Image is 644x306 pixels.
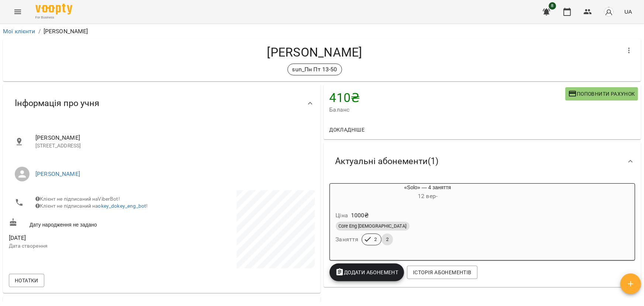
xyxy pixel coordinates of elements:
[35,4,72,14] img: Voopty Logo
[336,223,410,229] span: Core Eng [DEMOGRAPHIC_DATA]
[370,236,381,243] span: 2
[44,27,88,36] p: [PERSON_NAME]
[35,133,309,142] span: [PERSON_NAME]
[382,236,393,243] span: 2
[35,196,120,202] span: Клієнт не підписаний на ViberBot!
[351,211,369,220] p: 1000 ₴
[621,5,635,18] button: UA
[568,89,635,98] span: Поповнити рахунок
[336,234,359,245] h6: Заняття
[15,98,99,109] span: Інформація про учня
[9,242,160,250] p: Дата створення
[287,64,342,75] div: sun_Пн Пт 13-50
[330,90,565,105] h4: 410 ₴
[324,142,641,180] div: Актуальні абонементи(1)
[9,274,44,287] button: Нотатки
[565,87,638,101] button: Поповнити рахунок
[35,170,80,177] a: [PERSON_NAME]
[330,125,365,134] span: Докладніше
[335,268,399,277] span: Додати Абонемент
[407,266,477,279] button: Історія абонементів
[604,7,614,17] img: avatar_s.png
[3,28,35,35] a: Мої клієнти
[3,84,321,122] div: Інформація про учня
[3,27,641,36] nav: breadcrumb
[335,156,439,167] span: Актуальні абонементи ( 1 )
[9,3,27,21] button: Menu
[549,2,556,10] span: 8
[98,203,147,209] a: okey_dokey_eng_bot
[330,184,526,254] button: «Solo» — 4 заняття12 вер- Ціна1000₴Core Eng [DEMOGRAPHIC_DATA]Заняття22
[330,105,565,114] span: Баланс
[9,234,160,242] span: [DATE]
[15,276,38,285] span: Нотатки
[327,123,368,136] button: Докладніше
[624,8,632,16] span: UA
[336,210,348,221] h6: Ціна
[7,217,162,230] div: Дату народження не задано
[330,184,526,201] div: «Solo» — 4 заняття
[35,15,72,20] span: For Business
[38,27,41,36] li: /
[330,263,404,281] button: Додати Абонемент
[413,268,471,277] span: Історія абонементів
[418,193,437,200] span: 12 вер -
[35,142,309,150] p: [STREET_ADDRESS]
[292,65,337,74] p: sun_Пн Пт 13-50
[9,45,620,60] h4: [PERSON_NAME]
[35,203,148,209] span: Клієнт не підписаний на !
